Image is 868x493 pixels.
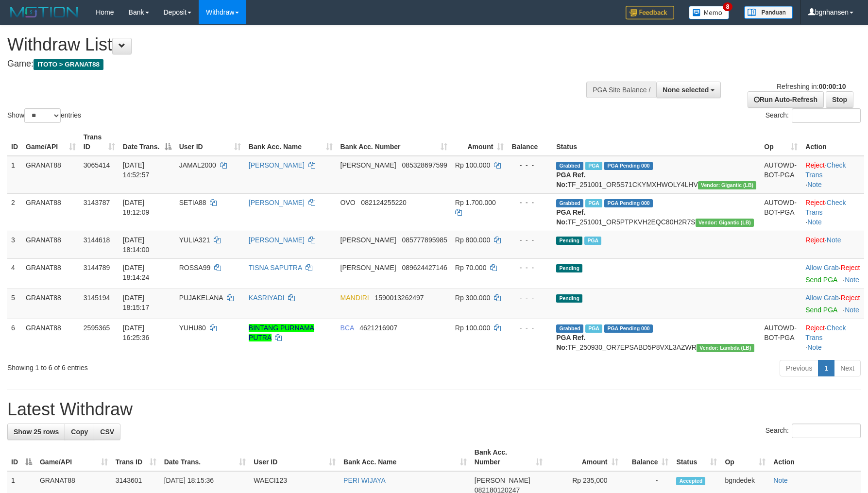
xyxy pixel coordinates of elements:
[604,162,653,170] span: PGA Pending
[801,231,864,258] td: ·
[760,128,801,156] th: Op: activate to sort column ascending
[696,219,754,227] span: Vendor URL: https://dashboard.q2checkout.com/secure
[22,193,80,231] td: GRANAT88
[451,128,508,156] th: Amount: activate to sort column ascending
[769,443,861,471] th: Action
[402,236,447,244] span: Copy 085777895985 to clipboard
[663,86,709,94] span: None selected
[112,443,160,471] th: Trans ID: activate to sort column ascending
[805,161,825,169] a: Reject
[123,199,150,216] span: [DATE] 18:12:09
[807,181,822,188] a: Note
[123,294,150,311] span: [DATE] 18:15:17
[841,264,860,272] a: Reject
[780,360,818,376] a: Previous
[672,443,721,471] th: Status: activate to sort column ascending
[766,424,861,438] label: Search:
[7,443,36,471] th: ID: activate to sort column descending
[7,319,22,356] td: 6
[556,294,582,303] span: Pending
[36,443,112,471] th: Game/API: activate to sort column ascending
[552,319,760,356] td: TF_250930_OR7EPSABD5P8VXL3AZWR
[7,359,355,373] div: Showing 1 to 6 of 6 entries
[7,5,81,19] img: MOTION_logo.png
[748,91,824,108] a: Run Auto-Refresh
[455,161,490,169] span: Rp 100.000
[556,264,582,272] span: Pending
[604,324,653,333] span: PGA Pending
[22,231,80,258] td: GRANAT88
[179,264,211,272] span: ROSSA99
[807,218,822,226] a: Note
[744,6,793,19] img: panduan.png
[698,181,757,189] span: Vendor URL: https://dashboard.q2checkout.com/secure
[766,108,861,123] label: Search:
[826,91,853,108] a: Stop
[805,236,825,244] a: Reject
[827,236,841,244] a: Note
[552,193,760,231] td: TF_251001_OR5PTPKVH2EQC80H2R7S
[585,199,602,207] span: Marked by bgndedek
[84,264,110,272] span: 3144789
[249,236,305,244] a: [PERSON_NAME]
[511,323,548,333] div: - - -
[84,236,110,244] span: 3144618
[24,108,61,123] select: Showentries
[249,294,285,302] a: KASRIYADI
[556,208,585,226] b: PGA Ref. No:
[801,128,864,156] th: Action
[249,264,302,272] a: TISNA SAPUTRA
[80,128,119,156] th: Trans ID: activate to sort column ascending
[249,199,305,206] a: [PERSON_NAME]
[455,294,490,302] span: Rp 300.000
[340,264,396,272] span: [PERSON_NAME]
[340,324,354,332] span: BCA
[7,400,861,419] h1: Latest Withdraw
[160,443,250,471] th: Date Trans.: activate to sort column ascending
[556,171,585,188] b: PGA Ref. No:
[249,324,314,341] a: BINTANG PURNAMA PUTRA
[402,264,447,272] span: Copy 089624427146 to clipboard
[7,289,22,319] td: 5
[475,476,530,484] span: [PERSON_NAME]
[585,324,602,333] span: Marked by bgndany
[801,319,864,356] td: · ·
[818,360,834,376] a: 1
[7,128,22,156] th: ID
[841,294,860,302] a: Reject
[34,59,103,70] span: ITOTO > GRANAT88
[556,334,585,351] b: PGA Ref. No:
[119,128,175,156] th: Date Trans.: activate to sort column descending
[760,193,801,231] td: AUTOWD-BOT-PGA
[455,324,490,332] span: Rp 100.000
[801,289,864,319] td: ·
[622,443,673,471] th: Balance: activate to sort column ascending
[807,343,822,351] a: Note
[22,258,80,289] td: GRANAT88
[65,424,94,440] a: Copy
[175,128,245,156] th: User ID: activate to sort column ascending
[179,236,210,244] span: YULIA321
[760,319,801,356] td: AUTOWD-BOT-PGA
[14,428,59,436] span: Show 25 rows
[455,236,490,244] span: Rp 800.000
[584,237,601,245] span: Marked by bgndedek
[7,59,569,69] h4: Game:
[689,6,730,19] img: Button%20Memo.svg
[845,276,859,284] a: Note
[337,128,451,156] th: Bank Acc. Number: activate to sort column ascending
[340,199,356,206] span: OVO
[22,128,80,156] th: Game/API: activate to sort column ascending
[805,199,825,206] a: Reject
[805,199,846,216] a: Check Trans
[7,258,22,289] td: 4
[801,156,864,194] td: · ·
[511,235,548,245] div: - - -
[471,443,546,471] th: Bank Acc. Number: activate to sort column ascending
[805,161,846,179] a: Check Trans
[402,161,447,169] span: Copy 085328697599 to clipboard
[552,128,760,156] th: Status
[250,443,340,471] th: User ID: activate to sort column ascending
[792,424,861,438] input: Search:
[511,263,548,272] div: - - -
